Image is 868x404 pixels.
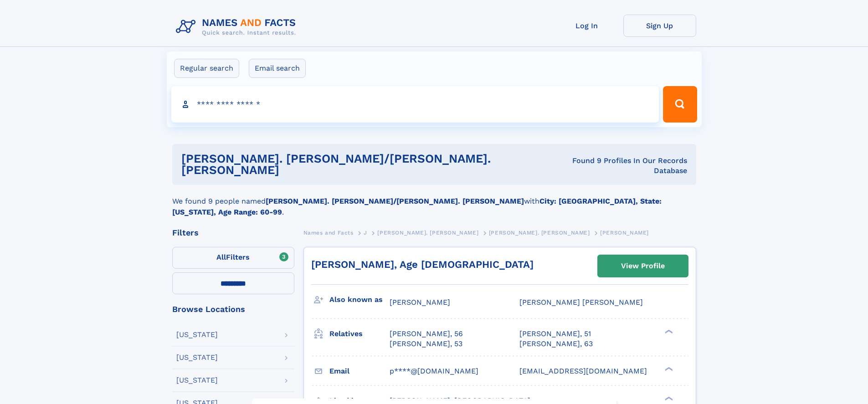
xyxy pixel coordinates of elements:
span: All [216,253,226,261]
span: [PERSON_NAME]. [PERSON_NAME] [377,230,478,236]
label: Regular search [174,59,239,78]
a: [PERSON_NAME], 56 [390,329,463,339]
div: ❯ [663,366,673,372]
a: Sign Up [623,15,696,37]
h3: Also known as [329,292,390,307]
div: [US_STATE] [176,377,218,384]
b: City: [GEOGRAPHIC_DATA], State: [US_STATE], Age Range: 60-99 [172,197,662,216]
div: Found 9 Profiles In Our Records Database [551,156,687,176]
h1: [PERSON_NAME]. [PERSON_NAME]/[PERSON_NAME]. [PERSON_NAME] [181,153,552,176]
h3: Email [329,363,390,379]
span: [PERSON_NAME] [PERSON_NAME] [519,298,643,307]
a: J [364,227,367,238]
a: [PERSON_NAME], Age [DEMOGRAPHIC_DATA] [311,259,534,270]
span: [PERSON_NAME]. [PERSON_NAME] [489,230,590,236]
label: Filters [172,247,294,269]
div: ❯ [663,329,673,335]
h3: Relatives [329,326,390,342]
div: Filters [172,229,294,237]
b: [PERSON_NAME]. [PERSON_NAME]/[PERSON_NAME]. [PERSON_NAME] [266,197,524,205]
a: [PERSON_NAME], 51 [519,329,591,339]
div: We found 9 people named with . [172,185,696,218]
div: Browse Locations [172,305,294,313]
a: View Profile [598,255,688,277]
a: [PERSON_NAME]. [PERSON_NAME] [377,227,478,238]
span: [PERSON_NAME] [390,298,450,307]
div: ❯ [663,395,673,401]
a: Log In [550,15,623,37]
a: [PERSON_NAME]. [PERSON_NAME] [489,227,590,238]
a: [PERSON_NAME], 53 [390,339,462,349]
label: Email search [249,59,306,78]
span: [EMAIL_ADDRESS][DOMAIN_NAME] [519,367,647,375]
span: J [364,230,367,236]
a: Names and Facts [303,227,354,238]
span: [PERSON_NAME] [600,230,649,236]
img: Logo Names and Facts [172,15,303,39]
div: [US_STATE] [176,331,218,338]
input: search input [171,86,659,123]
button: Search Button [663,86,697,123]
div: [US_STATE] [176,354,218,361]
a: [PERSON_NAME], 63 [519,339,593,349]
div: View Profile [621,256,665,276]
